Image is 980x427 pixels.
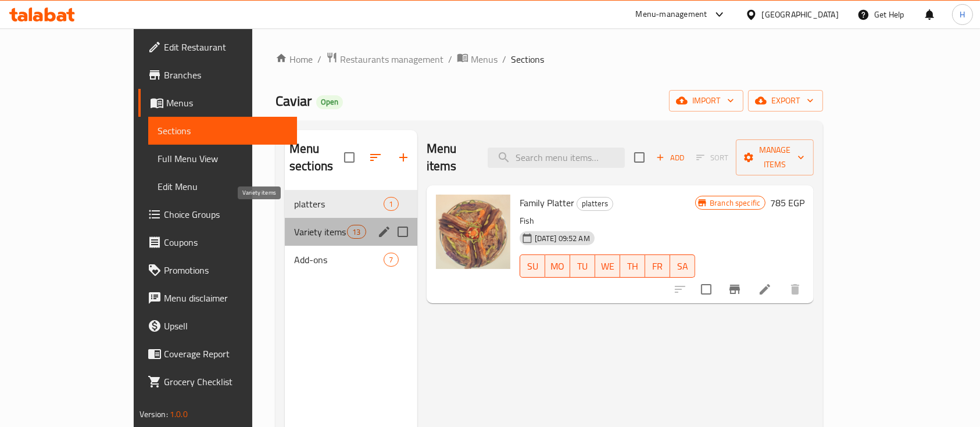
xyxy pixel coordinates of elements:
a: Menu disclaimer [138,284,298,312]
button: Branch-specific-item [721,275,749,303]
span: FR [650,258,666,275]
span: Edit Restaurant [164,40,288,54]
span: Add [654,151,686,164]
span: TH [625,258,641,275]
h2: Menu items [427,140,474,175]
span: Full Menu View [158,152,288,166]
p: Fish [520,214,695,228]
span: Promotions [164,263,288,277]
button: SU [520,254,545,278]
button: FR [645,254,670,278]
div: items [347,225,366,239]
span: TU [575,258,591,275]
a: Upsell [138,312,298,340]
span: Branches [164,68,288,82]
span: export [757,94,814,108]
button: SA [670,254,695,278]
a: Grocery Checklist [138,368,298,396]
li: / [502,52,506,66]
nav: Menu sections [285,185,417,278]
span: import [678,94,734,108]
div: Add-ons7 [285,246,417,274]
span: [DATE] 09:52 AM [530,233,595,244]
span: 1.0.0 [170,407,188,422]
h2: Menu sections [289,140,344,175]
span: SU [525,258,541,275]
span: Select to update [694,277,718,302]
a: Coverage Report [138,340,298,368]
span: platters [294,197,384,211]
button: TU [570,254,595,278]
span: Family Platter [520,194,574,211]
input: search [488,148,625,168]
li: / [448,52,452,66]
button: Add section [389,143,417,171]
nav: breadcrumb [276,52,823,67]
span: Menus [166,96,288,110]
span: MO [550,258,566,275]
span: 1 [384,199,398,210]
a: Menus [138,89,298,117]
span: Upsell [164,319,288,333]
span: Version: [140,407,168,422]
a: Restaurants management [326,52,443,67]
a: Promotions [138,256,298,284]
span: Coupons [164,235,288,249]
span: 7 [384,254,398,265]
button: delete [781,275,809,303]
div: platters [577,197,613,211]
span: Coverage Report [164,347,288,361]
button: WE [595,254,620,278]
span: Add item [652,149,689,167]
span: Menus [471,52,498,66]
a: Menus [457,52,498,67]
div: items [384,253,398,267]
button: Add [652,149,689,167]
a: Edit Menu [148,173,298,200]
span: Add-ons [294,253,384,267]
span: H [960,8,965,21]
a: Branches [138,61,298,89]
span: Manage items [745,143,804,172]
span: Grocery Checklist [164,375,288,389]
span: Choice Groups [164,207,288,221]
span: WE [600,258,616,275]
span: platters [577,197,613,210]
span: Variety items [294,225,347,239]
div: Menu-management [636,8,707,21]
span: Restaurants management [340,52,443,66]
button: import [669,90,743,112]
a: Choice Groups [138,200,298,228]
div: platters1 [285,190,417,218]
button: TH [620,254,645,278]
button: edit [375,223,393,241]
div: Open [316,95,343,109]
span: Sort sections [362,143,389,171]
span: Branch specific [705,198,765,209]
a: Edit Restaurant [138,33,298,61]
a: Coupons [138,228,298,256]
div: [GEOGRAPHIC_DATA] [762,8,839,21]
span: Edit Menu [158,180,288,193]
span: Select all sections [337,145,362,170]
div: Variety items13edit [285,218,417,246]
span: Sections [158,124,288,138]
button: MO [545,254,570,278]
span: SA [675,258,691,275]
span: Open [316,97,343,107]
a: Full Menu View [148,145,298,173]
img: Family Platter [436,195,510,269]
li: / [317,52,321,66]
span: Sections [511,52,544,66]
span: 13 [348,227,365,238]
span: Select section first [689,149,736,167]
div: items [384,197,398,211]
span: Select section [627,145,652,170]
a: Edit menu item [758,282,772,296]
h6: 785 EGP [770,195,804,211]
button: Manage items [736,139,814,175]
span: Menu disclaimer [164,291,288,305]
button: export [748,90,823,112]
